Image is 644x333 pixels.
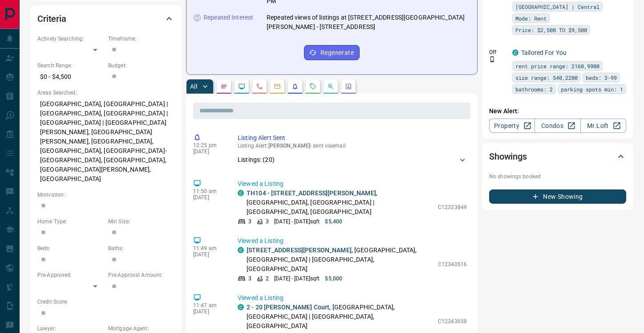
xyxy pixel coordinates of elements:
div: Listings: (20) [238,152,467,168]
p: Min Size: [108,218,174,226]
button: Regenerate [304,45,360,60]
div: condos.ca [512,49,518,56]
p: All [190,83,197,90]
a: Condos [535,119,580,133]
p: Lawyer: [37,325,104,333]
p: Search Range: [37,62,104,70]
p: Budget: [108,62,174,70]
p: Motivation: [37,191,174,199]
div: condos.ca [238,304,244,310]
svg: Listing Alerts [292,83,299,90]
p: Home Type: [37,218,104,226]
p: 3 [266,218,269,226]
p: 11:47 am [193,302,224,308]
svg: Calls [256,83,263,90]
span: [PERSON_NAME] [268,143,310,149]
span: parking spots min: 1 [561,85,623,94]
a: 2 - 20 [PERSON_NAME] Court [247,304,329,311]
p: [DATE] [193,251,224,258]
a: Mr.Loft [580,119,626,133]
svg: Agent Actions [345,83,352,90]
h2: Showings [489,149,527,164]
p: Pre-Approval Amount: [108,271,174,279]
div: Criteria [37,8,174,29]
span: bathrooms: 2 [515,85,553,94]
p: No showings booked [489,173,626,181]
div: condos.ca [238,190,244,196]
a: TH104 - [STREET_ADDRESS][PERSON_NAME] [247,189,376,197]
p: [DATE] [193,148,224,155]
p: 3 [248,218,251,226]
p: [GEOGRAPHIC_DATA], [GEOGRAPHIC_DATA] | [GEOGRAPHIC_DATA], [GEOGRAPHIC_DATA] | [GEOGRAPHIC_DATA] |... [37,97,174,186]
svg: Push Notification Only [489,56,495,62]
p: Viewed a Listing [238,236,467,246]
p: 12:25 pm [193,142,224,148]
p: , [GEOGRAPHIC_DATA], [GEOGRAPHIC_DATA] | [GEOGRAPHIC_DATA], [GEOGRAPHIC_DATA] [247,303,433,331]
p: Off [489,48,507,56]
p: Mortgage Agent: [108,325,174,333]
svg: Lead Browsing Activity [238,83,245,90]
p: 11:50 am [193,188,224,194]
p: Listing Alert Sent [238,133,467,143]
div: Showings [489,146,626,167]
p: Viewed a Listing [238,179,467,189]
p: Credit Score: [37,298,174,306]
p: Listings: ( 20 ) [238,155,275,164]
p: Repeated Interest [203,13,253,22]
p: Baths: [108,244,174,252]
button: New Showing [489,189,626,204]
span: size range: 540,2200 [515,73,578,82]
p: New Alert: [489,107,626,116]
p: 11:49 am [193,245,224,251]
a: [STREET_ADDRESS][PERSON_NAME] [247,247,352,254]
p: Areas Searched: [37,89,174,97]
p: 3 [248,275,251,283]
p: , [GEOGRAPHIC_DATA], [GEOGRAPHIC_DATA] | [GEOGRAPHIC_DATA], [GEOGRAPHIC_DATA] [247,189,433,217]
a: Tailored For You [521,49,567,56]
p: Viewed a Listing [238,293,467,303]
p: 2 [266,275,269,283]
p: , [GEOGRAPHIC_DATA], [GEOGRAPHIC_DATA] | [GEOGRAPHIC_DATA], [GEOGRAPHIC_DATA] [247,246,433,274]
p: C12323849 [438,203,467,211]
div: condos.ca [238,247,244,253]
p: Timeframe: [108,35,174,43]
span: Price: $2,500 TO $9,500 [515,25,587,34]
span: [GEOGRAPHIC_DATA] | Central [515,2,599,11]
p: Listing Alert : - sent via email [238,143,467,149]
p: [DATE] [193,194,224,201]
svg: Requests [309,83,316,90]
p: [DATE] - [DATE] sqft [274,275,320,283]
p: $5,400 [325,218,342,226]
span: beds: 3-99 [586,73,617,82]
p: Beds: [37,244,104,252]
p: [DATE] - [DATE] sqft [274,218,320,226]
span: Mode: Rent [515,14,547,23]
svg: Emails [274,83,281,90]
p: Pre-Approved: [37,271,104,279]
svg: Notes [220,83,227,90]
h2: Criteria [37,12,66,26]
span: rent price range: 2160,9900 [515,62,599,70]
svg: Opportunities [327,83,334,90]
p: Actively Searching: [37,35,104,43]
p: $0 - $4,500 [37,70,104,84]
p: [DATE] [193,308,224,315]
p: C12340516 [438,260,467,268]
p: Repeated views of listings at [STREET_ADDRESS][GEOGRAPHIC_DATA][PERSON_NAME] - [STREET_ADDRESS] [267,13,470,32]
a: Property [489,119,535,133]
p: C12343658 [438,317,467,325]
p: $5,000 [325,275,342,283]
